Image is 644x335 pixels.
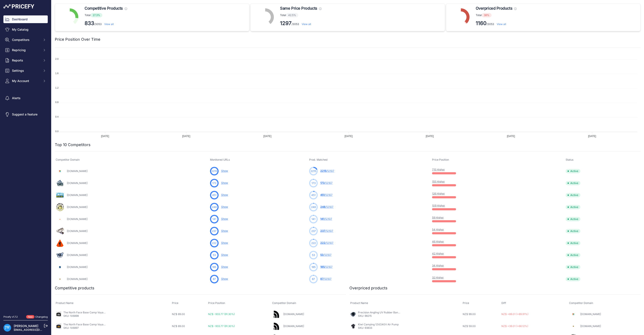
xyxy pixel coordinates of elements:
p: /3053 [476,20,517,27]
button: Competitors [3,36,48,44]
span: Active [566,205,580,209]
a: 222/12107 [320,241,333,244]
span: Active [566,229,580,233]
span: 53 [312,253,315,257]
span: Active [566,169,580,173]
span: 141 [320,217,324,220]
span: Competitor Domain [569,301,593,305]
span: NZ$ 99.00 [463,313,476,316]
a: [DOMAIN_NAME] [67,277,88,281]
span: 2215 [311,169,316,173]
span: 222 [320,241,325,244]
span: NZ$ -933.77 (91.30%) [208,313,235,316]
a: [PERSON_NAME] [14,324,38,328]
span: Active [566,181,580,185]
span: NZ$ -933.77 (91.30%) [208,325,235,328]
span: NZ$ +89.01 (+89.91%) [501,313,528,316]
a: [DOMAIN_NAME] [580,313,601,316]
span: Price Position [208,301,225,305]
p: Total [85,13,127,17]
a: 451/12107 [320,193,332,196]
a: Kiwi Camping 12V/240V Air Pump [358,323,399,326]
button: My Account [3,77,48,85]
span: NZ$ 89.00 [172,325,185,328]
span: 222 [311,241,316,245]
button: Repricing [3,46,48,54]
p: /3053 [280,20,321,27]
h2: Price Position Over Time [55,36,100,42]
a: 87/12107 [320,277,331,280]
a: View all [302,22,311,26]
span: Active [566,193,580,197]
span: Diff [501,301,506,305]
span: 87 [312,277,315,281]
a: Show [221,181,228,184]
a: 155 Higher [432,180,445,183]
a: 34 Higher [432,264,444,267]
p: SKU: 98215 [358,314,401,318]
span: Product Name [350,301,368,305]
span: Active [566,265,580,269]
tspan: [DATE] [182,135,190,138]
p: Total [280,13,321,17]
button: Settings [3,67,48,75]
a: [DOMAIN_NAME] [67,241,88,245]
a: [DOMAIN_NAME] [67,217,88,221]
p: SKU: 93833 [358,326,399,330]
span: New [26,315,34,319]
span: NZ$ 89.00 [172,313,185,316]
img: Pricefy Logo [3,4,34,9]
a: [DOMAIN_NAME] [67,193,88,197]
span: Price Position [432,158,449,161]
a: 185/12107 [320,265,332,268]
a: [DOMAIN_NAME] [283,313,304,316]
span: 53 [320,253,323,256]
a: Show [221,217,228,220]
span: Competitors [12,38,40,42]
span: Price [172,301,178,305]
span: 451 [320,193,325,196]
span: Price [463,301,469,305]
a: 42 Higher [432,252,444,255]
tspan: 1.6 [55,72,58,75]
span: Competitor Domain [272,301,296,305]
a: [DOMAIN_NAME] [580,325,601,328]
h2: Overpriced products [349,285,388,291]
a: 2215/12107 [320,169,334,172]
a: The North Face Base Camp Voyager Toiletry Kit 4L - TNF Black / TNF White - Black - 4L [63,311,170,314]
a: Show [221,229,228,232]
a: Show [221,241,228,244]
p: SKU: 106898 [63,314,106,318]
a: [DOMAIN_NAME] [67,169,88,173]
a: 59 Higher [432,216,444,219]
div: Pricefy v1.7.2 [3,315,18,319]
a: My Catalog [3,26,48,33]
a: Dashboard [3,15,48,23]
span: 237 [212,229,216,233]
tspan: [DATE] [588,135,596,138]
span: Product Name [56,301,73,305]
span: 27.3% [91,13,102,17]
span: Monitored URLs [210,158,230,161]
span: 248 [320,205,325,208]
a: [EMAIL_ADDRESS][DOMAIN_NAME] [14,328,58,331]
a: Alerts [3,94,48,102]
a: 32 Higher [432,276,444,279]
button: Reports [3,57,48,64]
a: 248/12107 [320,205,333,208]
span: 248 [311,205,316,209]
tspan: [DATE] [344,135,353,138]
a: [DOMAIN_NAME] [283,325,304,328]
tspan: [DATE] [507,135,515,138]
span: 87 [320,277,323,280]
span: NZ$ +39.01 (+66.12%) [501,325,528,328]
a: [DOMAIN_NAME] [67,205,88,209]
a: Show [221,265,228,268]
span: 451 [311,193,316,197]
a: 173/12107 [320,181,332,184]
h2: Competitive products [55,285,94,291]
a: 53/12107 [320,253,331,256]
tspan: 0.8 [55,101,58,103]
span: 237 [311,229,316,233]
span: 185 [212,265,216,269]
